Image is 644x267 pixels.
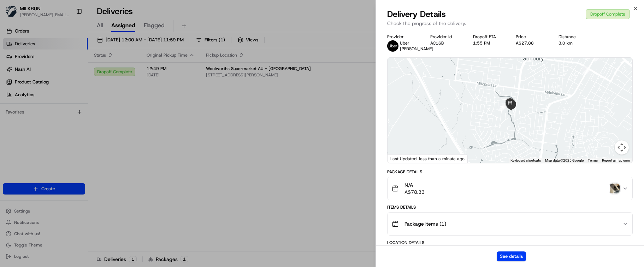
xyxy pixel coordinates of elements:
[389,154,413,163] a: Open this area in Google Maps (opens a new window)
[388,154,468,163] div: Last Updated: less than a minute ago
[404,181,425,188] span: N/A
[430,40,444,46] button: AC16B
[387,240,633,245] div: Location Details
[387,40,398,52] img: uber-new-logo.jpeg
[559,40,590,46] div: 3.0 km
[389,154,413,163] img: Google
[388,213,632,235] button: Package Items (1)
[387,34,419,40] div: Provider
[400,46,433,52] span: [PERSON_NAME]
[400,40,409,46] span: Uber
[516,40,547,46] div: A$27.88
[473,40,504,46] div: 1:55 PM
[559,34,590,40] div: Distance
[545,158,584,162] span: Map data ©2025 Google
[602,158,630,162] a: Report a map error
[610,184,620,193] img: photo_proof_of_delivery image
[404,220,446,227] span: Package Items ( 1 )
[388,177,632,200] button: N/AA$78.33photo_proof_of_delivery image
[387,204,633,210] div: Items Details
[497,251,526,261] button: See details
[404,188,425,196] span: A$78.33
[516,34,547,40] div: Price
[583,66,590,74] div: 5
[588,158,598,162] a: Terms
[498,103,506,111] div: 20
[387,8,446,20] span: Delivery Details
[473,34,504,40] div: Dropoff ETA
[387,20,633,27] p: Check the progress of the delivery.
[430,34,462,40] div: Provider Id
[615,140,629,155] button: Map camera controls
[510,158,541,163] button: Keyboard shortcuts
[387,169,633,175] div: Package Details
